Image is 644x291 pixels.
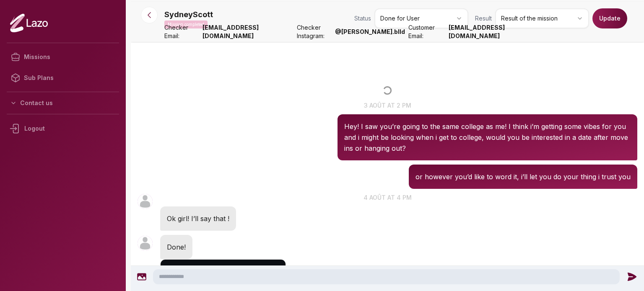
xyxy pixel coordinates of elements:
[164,21,208,28] p: Mission completed
[138,236,153,251] img: User avatar
[7,95,119,111] button: Contact us
[449,23,540,40] strong: [EMAIL_ADDRESS][DOMAIN_NAME]
[354,14,371,23] span: Status
[592,8,627,28] button: Update
[335,28,405,36] strong: @ [PERSON_NAME].blld
[415,171,631,182] p: or however you’d like to word it, i’ll let you do your thing i trust you
[203,23,294,40] strong: [EMAIL_ADDRESS][DOMAIN_NAME]
[475,14,492,23] span: Result
[167,213,229,224] p: Ok girl! I’ll say that !
[131,193,644,202] p: 4 août at 4 pm
[7,118,119,139] div: Logout
[408,23,445,40] span: Customer Email:
[164,23,199,40] span: Checker Email:
[167,242,186,252] p: Done!
[7,46,119,67] a: Missions
[344,121,631,154] p: Hey! I saw you’re going to the same college as me! I think i’m getting some vibes for you and i m...
[131,101,644,110] p: 3 août at 2 pm
[164,9,213,21] p: SydneyScott
[7,67,119,88] a: Sub Plans
[297,23,332,40] span: Checker Instagram:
